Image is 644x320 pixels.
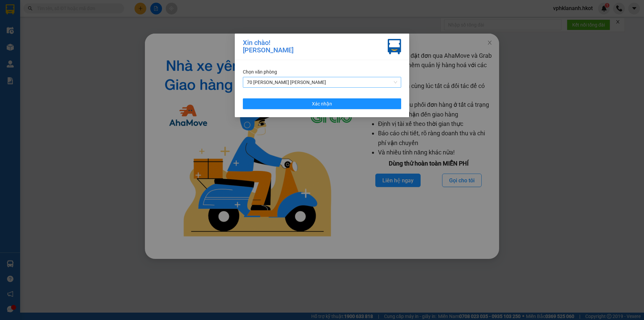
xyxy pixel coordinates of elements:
span: Xác nhận [312,100,332,107]
img: vxr-icon [388,39,401,54]
div: Xin chào! [PERSON_NAME] [243,39,293,54]
span: 70 Nguyễn Hữu Huân [247,77,397,87]
div: Chọn văn phòng [243,68,401,76]
button: Xác nhận [243,98,401,109]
